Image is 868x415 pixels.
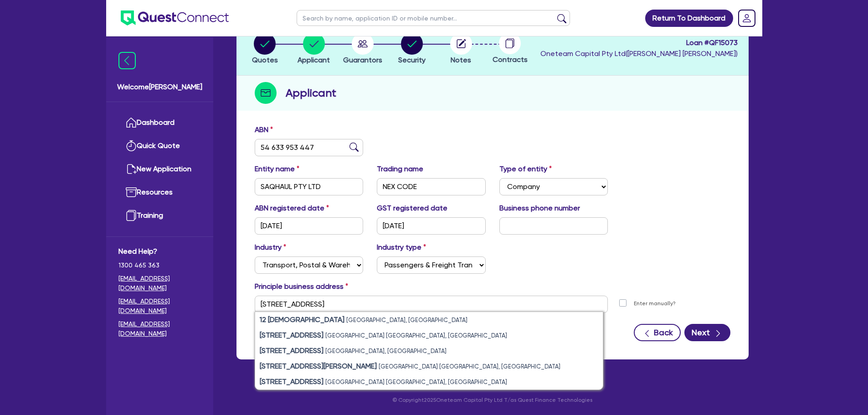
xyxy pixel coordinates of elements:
img: icon-menu-close [118,52,136,69]
img: quick-quote [126,140,137,151]
a: Return To Dashboard [645,10,733,27]
img: step-icon [255,82,277,104]
small: [GEOGRAPHIC_DATA] [GEOGRAPHIC_DATA], [GEOGRAPHIC_DATA] [325,332,507,339]
img: resources [126,187,137,198]
small: [GEOGRAPHIC_DATA], [GEOGRAPHIC_DATA] [346,317,467,323]
a: Training [118,204,201,227]
a: Dashboard [118,111,201,134]
a: Resources [118,181,201,204]
span: Security [398,56,426,64]
label: Enter manually? [634,299,676,308]
button: Next [684,324,730,341]
a: Dropdown toggle [735,6,759,30]
label: Entity name [255,164,299,174]
strong: [STREET_ADDRESS] [260,331,324,339]
span: Welcome [PERSON_NAME] [117,82,202,92]
label: Business phone number [499,203,580,214]
span: Guarantors [343,56,382,64]
h2: Applicant [286,85,336,101]
span: 1300 465 363 [118,261,201,270]
label: Trading name [377,164,423,174]
button: Security [398,32,426,66]
label: Type of entity [499,164,552,174]
label: GST registered date [377,203,447,214]
small: [GEOGRAPHIC_DATA] [GEOGRAPHIC_DATA], [GEOGRAPHIC_DATA] [379,363,560,370]
input: DD / MM / YYYY [255,217,364,235]
small: [GEOGRAPHIC_DATA], [GEOGRAPHIC_DATA] [325,348,447,354]
span: Loan # QF15073 [540,37,738,48]
button: Quotes [252,32,278,66]
span: Need Help? [118,246,201,257]
label: ABN registered date [255,203,329,214]
label: Principle business address [255,281,348,292]
span: Notes [451,56,471,64]
p: © Copyright 2025 Oneteam Capital Pty Ltd T/as Quest Finance Technologies [230,396,755,404]
small: [GEOGRAPHIC_DATA] [GEOGRAPHIC_DATA], [GEOGRAPHIC_DATA] [325,379,507,385]
a: New Application [118,158,201,181]
strong: [STREET_ADDRESS] [260,346,324,355]
input: DD / MM / YYYY [377,217,486,235]
strong: [STREET_ADDRESS] [260,377,324,386]
img: abn-lookup icon [349,143,359,152]
button: Applicant [297,32,330,66]
a: [EMAIL_ADDRESS][DOMAIN_NAME] [118,319,201,338]
label: Industry type [377,242,426,253]
img: training [126,210,137,221]
a: [EMAIL_ADDRESS][DOMAIN_NAME] [118,297,201,316]
button: Notes [450,32,473,66]
label: ABN [255,124,273,135]
strong: 12 [DEMOGRAPHIC_DATA] [260,315,344,324]
button: Back [634,324,681,341]
span: Contracts [493,55,528,64]
a: [EMAIL_ADDRESS][DOMAIN_NAME] [118,274,201,293]
span: Oneteam Capital Pty Ltd ( [PERSON_NAME] [PERSON_NAME] ) [540,49,738,58]
input: Search by name, application ID or mobile number... [297,10,570,26]
strong: [STREET_ADDRESS][PERSON_NAME] [260,362,377,370]
span: Applicant [298,56,330,64]
a: Quick Quote [118,134,201,158]
img: quest-connect-logo-blue [121,10,229,26]
label: Industry [255,242,286,253]
img: new-application [126,164,137,174]
span: Quotes [252,56,278,64]
button: Guarantors [343,32,383,66]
